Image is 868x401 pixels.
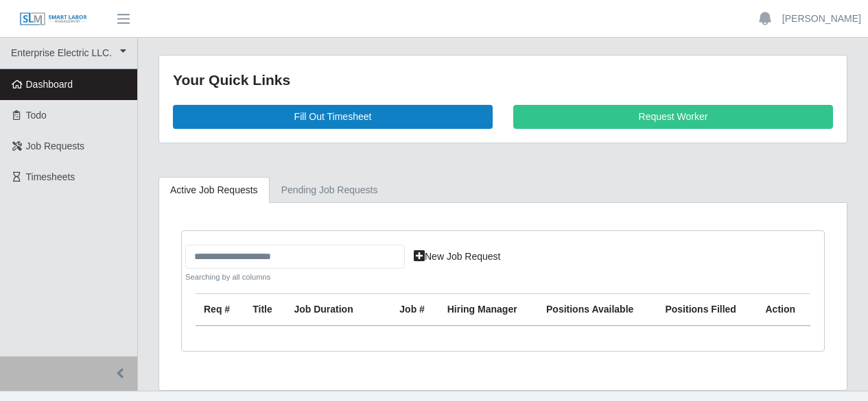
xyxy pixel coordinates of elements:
[26,141,85,151] span: Job Requests
[26,110,47,121] span: Todo
[657,294,757,326] th: Positions Filled
[285,294,372,326] th: Job Duration
[513,105,833,129] a: Request Worker
[173,105,493,129] a: Fill Out Timesheet
[159,177,270,204] a: Active Job Requests
[439,294,538,326] th: Hiring Manager
[244,294,285,326] th: Title
[185,271,405,283] small: Searching by all columns
[391,294,438,326] th: Job #
[538,294,657,326] th: Positions Available
[782,12,861,26] a: [PERSON_NAME]
[405,245,510,269] a: New Job Request
[26,171,75,182] span: Timesheets
[758,294,811,326] th: Action
[173,69,833,91] div: Your Quick Links
[196,294,244,326] th: Req #
[270,177,390,204] a: Pending Job Requests
[19,12,88,27] img: SLM Logo
[26,79,73,90] span: Dashboard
